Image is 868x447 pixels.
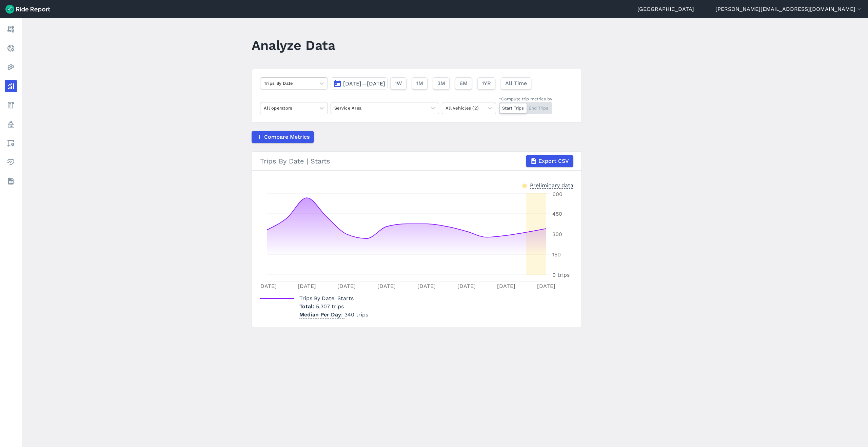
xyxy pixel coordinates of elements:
[5,5,50,14] img: Ride Report
[505,79,527,88] span: All Time
[316,303,344,310] span: 5,307 trips
[343,80,385,87] span: [DATE]—[DATE]
[477,77,495,90] button: 1YR
[331,77,388,90] button: [DATE]—[DATE]
[552,211,562,217] tspan: 450
[416,79,423,88] span: 1M
[715,5,863,13] button: [PERSON_NAME][EMAIL_ADDRESS][DOMAIN_NAME]
[499,96,552,102] div: *Compute trip metrics by
[5,80,17,92] a: Analyze
[5,118,17,130] a: Policy
[537,283,555,289] tspan: [DATE]
[260,155,573,167] div: Trips By Date | Starts
[530,181,573,189] div: Preliminary data
[5,137,17,149] a: Areas
[457,283,476,289] tspan: [DATE]
[552,191,563,197] tspan: 600
[526,155,573,167] button: Export CSV
[497,283,515,289] tspan: [DATE]
[5,99,17,111] a: Fees
[299,303,316,310] span: Total
[299,309,344,318] span: Median Per Day
[433,77,450,90] button: 3M
[252,36,335,55] h1: Analyze Data
[264,133,310,141] span: Compare Metrics
[299,293,334,302] span: Trips By Date
[552,231,562,237] tspan: 300
[5,61,17,73] a: Heatmaps
[455,77,472,90] button: 6M
[299,311,368,319] p: 340 trips
[482,79,491,88] span: 1YR
[5,42,17,54] a: Realtime
[5,156,17,168] a: Health
[252,131,314,143] button: Compare Metrics
[412,77,428,90] button: 1M
[552,251,561,258] tspan: 150
[390,77,407,90] button: 1W
[501,77,531,90] button: All Time
[298,283,316,289] tspan: [DATE]
[437,79,445,88] span: 3M
[5,23,17,35] a: Report
[377,283,396,289] tspan: [DATE]
[417,283,436,289] tspan: [DATE]
[337,283,356,289] tspan: [DATE]
[637,5,694,13] a: [GEOGRAPHIC_DATA]
[395,79,402,88] span: 1W
[538,157,569,165] span: Export CSV
[5,175,17,187] a: Datasets
[459,79,468,88] span: 6M
[258,283,277,289] tspan: [DATE]
[552,272,570,278] tspan: 0 trips
[299,295,354,302] span: | Starts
